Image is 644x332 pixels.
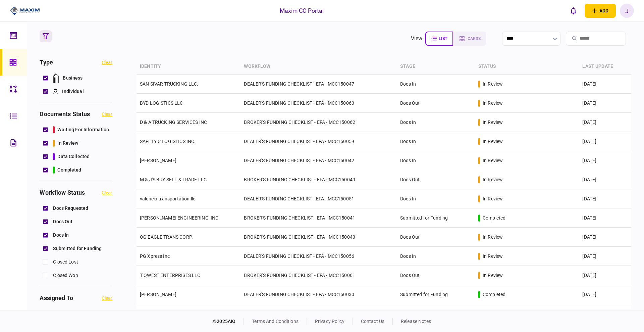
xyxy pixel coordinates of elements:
[240,132,397,151] td: DEALER'S FUNDING CHECKLIST - EFA - MCC150059
[468,36,481,41] span: cards
[140,273,200,278] a: T QWEST ENTERPRISES LLC
[53,205,88,212] span: Docs Requested
[40,111,90,117] h3: documents status
[361,319,384,324] a: contact us
[63,75,83,82] span: Business
[140,158,176,163] a: [PERSON_NAME]
[102,190,112,195] button: clear
[397,170,475,189] td: Docs Out
[140,177,207,182] a: M & J'S BUY SELL & TRADE LLC
[397,247,475,266] td: Docs In
[40,59,53,65] h3: Type
[140,196,195,201] a: valencia transportation llc
[483,138,503,145] div: in review
[57,140,78,147] span: in review
[240,228,397,247] td: BROKER'S FUNDING CHECKLIST - EFA - MCC150043
[453,32,486,46] button: cards
[397,266,475,285] td: Docs Out
[579,75,631,94] td: [DATE]
[240,189,397,208] td: DEALER'S FUNDING CHECKLIST - EFA - MCC150051
[240,247,397,266] td: DEALER'S FUNDING CHECKLIST - EFA - MCC150056
[240,285,397,304] td: DEALER'S FUNDING CHECKLIST - EFA - MCC150030
[315,319,344,324] a: privacy policy
[579,285,631,304] td: [DATE]
[579,151,631,170] td: [DATE]
[397,285,475,304] td: Submitted for Funding
[140,253,170,259] a: PG Xpress Inc
[579,59,631,75] th: last update
[620,4,634,18] button: J
[567,4,581,18] button: open notifications list
[579,228,631,247] td: [DATE]
[579,208,631,228] td: [DATE]
[57,153,90,160] span: data collected
[475,59,579,75] th: status
[397,94,475,113] td: Docs Out
[483,119,503,126] div: in review
[140,234,193,240] a: OG EAGLE TRANS CORP.
[397,132,475,151] td: Docs In
[40,295,73,301] h3: assigned to
[579,247,631,266] td: [DATE]
[240,75,397,94] td: DEALER'S FUNDING CHECKLIST - EFA - MCC150047
[401,319,431,324] a: release notes
[397,151,475,170] td: Docs In
[240,94,397,113] td: DEALER'S FUNDING CHECKLIST - EFA - MCC150063
[483,176,503,183] div: in review
[397,304,475,323] td: Docs In
[53,272,78,279] span: Closed Won
[579,170,631,189] td: [DATE]
[102,295,112,301] button: clear
[102,111,112,117] button: clear
[53,258,78,266] span: Closed Lost
[411,35,423,43] div: view
[53,232,69,239] span: Docs In
[252,319,299,324] a: terms and conditions
[213,318,244,325] div: © 2025 AIO
[40,190,85,196] h3: workflow status
[137,59,240,75] th: identity
[140,292,176,297] a: [PERSON_NAME]
[62,88,84,95] span: Individual
[483,291,505,298] div: completed
[579,113,631,132] td: [DATE]
[397,208,475,228] td: Submitted for Funding
[280,6,324,15] div: Maxim CC Portal
[397,113,475,132] td: Docs In
[240,151,397,170] td: DEALER'S FUNDING CHECKLIST - EFA - MCC150042
[140,215,220,221] a: [PERSON_NAME] ENGINEERING, INC.
[439,36,447,41] span: list
[140,81,198,87] a: SAN SIVAR TRUCKING LLC.
[483,215,505,221] div: completed
[585,4,616,18] button: open adding identity options
[579,266,631,285] td: [DATE]
[579,94,631,113] td: [DATE]
[57,126,109,133] span: waiting for information
[140,139,196,144] a: SAFETY C LOGISTICS INC.
[483,81,503,87] div: in review
[483,100,503,106] div: in review
[483,195,503,202] div: in review
[579,132,631,151] td: [DATE]
[57,167,81,174] span: completed
[10,6,40,16] img: client company logo
[240,304,397,323] td: BROKER'S FUNDING CHECKLIST - EFA - MCC150054
[579,304,631,323] td: [DATE]
[240,266,397,285] td: BROKER'S FUNDING CHECKLIST - EFA - MCC150061
[483,234,503,240] div: in review
[240,59,397,75] th: workflow
[483,272,503,279] div: in review
[102,60,112,65] button: clear
[397,189,475,208] td: Docs In
[483,157,503,164] div: in review
[425,32,453,46] button: list
[53,218,72,225] span: Docs Out
[53,245,102,252] span: Submitted for Funding
[140,120,207,125] a: D & A TRUCKING SERVICES INC
[579,189,631,208] td: [DATE]
[240,208,397,228] td: BROKER'S FUNDING CHECKLIST - EFA - MCC150041
[140,100,183,106] a: BYD LOGISTICS LLC
[397,59,475,75] th: stage
[240,113,397,132] td: BROKER'S FUNDING CHECKLIST - EFA - MCC150062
